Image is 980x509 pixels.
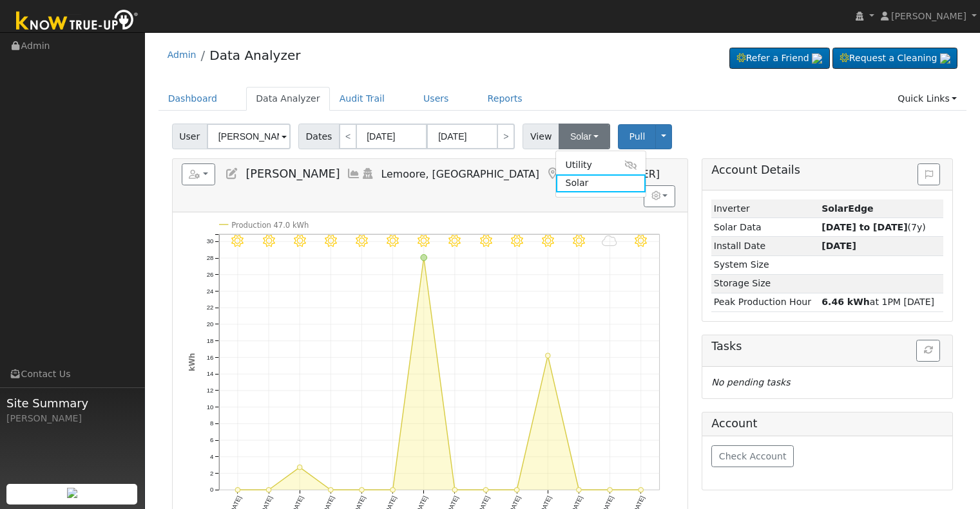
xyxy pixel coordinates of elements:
[206,304,213,311] text: 22
[347,167,361,180] a: Multi-Series Graph
[262,235,274,247] i: 9/18 - Clear
[421,254,427,261] circle: onclick=""
[390,488,396,493] circle: onclick=""
[67,488,77,498] img: retrieve
[231,235,244,247] i: 9/17 - Clear
[821,222,926,232] span: (7y)
[206,254,213,261] text: 28
[821,222,907,232] strong: [DATE] to [DATE]
[514,488,519,493] circle: onclick=""
[235,488,240,493] circle: onclick=""
[602,235,618,247] i: 9/29 - MostlyCloudy
[820,293,944,311] td: at 1PM [DATE]
[297,465,302,470] circle: onclick=""
[711,255,819,274] td: System Size
[448,235,461,247] i: 9/24 - Clear
[206,387,213,394] text: 12
[566,168,660,180] span: [PHONE_NUMBER]
[916,340,940,362] button: Refresh
[266,488,271,493] circle: onclick=""
[711,237,819,255] td: Install Date
[812,53,822,64] img: retrieve
[711,199,819,218] td: Inverter
[711,340,943,353] h5: Tasks
[339,124,357,149] a: <
[888,87,966,111] a: Quick Links
[361,167,375,180] a: Login As (last Never)
[210,420,213,427] text: 8
[209,48,300,63] a: Data Analyzer
[206,237,213,245] text: 30
[414,87,459,111] a: Users
[206,353,213,360] text: 16
[206,337,213,344] text: 18
[210,486,213,493] text: 0
[231,220,309,229] text: Production 47.0 kWh
[891,11,966,21] span: [PERSON_NAME]
[821,297,870,307] strong: 6.46 kWh
[187,353,196,371] text: kWh
[556,156,646,174] a: Utility
[608,488,613,493] circle: onclick=""
[207,124,291,149] input: Select a User
[483,488,488,493] circle: onclick=""
[711,377,790,387] i: No pending tasks
[556,174,646,192] a: Solar
[711,417,757,430] h5: Account
[546,353,551,358] circle: onclick=""
[206,370,213,377] text: 14
[210,470,213,477] text: 2
[711,218,819,237] td: Solar Data
[635,235,647,247] i: 9/30 - MostlyClear
[711,445,794,467] button: Check Account
[729,48,830,69] a: Refer a Friend
[225,167,239,180] a: Edit User (837)
[629,131,645,142] span: Pull
[356,235,368,247] i: 9/21 - Clear
[480,235,492,247] i: 9/25 - MostlyClear
[387,235,399,247] i: 9/22 - Clear
[577,488,582,493] circle: onclick=""
[711,293,819,311] td: Peak Production Hour
[546,167,560,180] a: Map
[330,87,394,111] a: Audit Trail
[821,241,856,251] span: [DATE]
[206,320,213,328] text: 20
[478,87,532,111] a: Reports
[918,163,940,185] button: Issue History
[360,488,365,493] circle: onclick=""
[639,488,644,493] circle: onclick=""
[325,235,337,247] i: 9/20 - Clear
[832,48,957,69] a: Request a Cleaning
[6,412,138,425] div: [PERSON_NAME]
[159,87,227,111] a: Dashboard
[497,124,515,149] a: >
[294,235,306,247] i: 9/19 - Clear
[719,451,787,461] span: Check Account
[206,287,213,294] text: 24
[821,203,873,214] strong: ID: 289443, authorized: 10/23/18
[168,50,197,60] a: Admin
[6,394,138,412] span: Site Summary
[523,124,559,149] span: View
[573,235,585,247] i: 9/28 - Clear
[328,488,333,493] circle: onclick=""
[10,7,145,36] img: Know True-Up
[381,168,539,180] span: Lemoore, [GEOGRAPHIC_DATA]
[210,436,213,443] text: 6
[542,235,554,247] i: 9/27 - Clear
[511,235,523,247] i: 9/26 - Clear
[298,124,340,149] span: Dates
[711,274,819,293] td: Storage Size
[172,124,207,149] span: User
[559,124,610,149] button: Solar
[210,453,214,460] text: 4
[246,87,330,111] a: Data Analyzer
[618,124,656,149] button: Pull
[418,235,430,247] i: 9/23 - Clear
[206,403,213,411] text: 10
[452,488,457,493] circle: onclick=""
[711,163,943,177] h5: Account Details
[940,53,950,64] img: retrieve
[245,167,340,180] span: [PERSON_NAME]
